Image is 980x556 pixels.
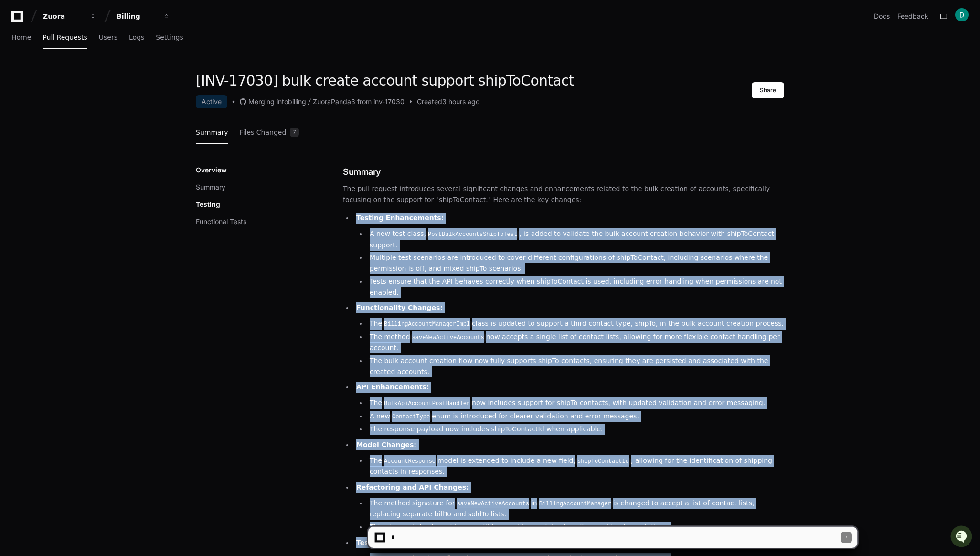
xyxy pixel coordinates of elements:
[196,200,220,209] p: Testing
[39,8,100,25] button: Zuora
[417,97,442,107] span: Created
[95,100,116,107] span: Pylon
[10,10,29,29] img: PlayerZero
[356,539,408,546] strong: Test Updates:
[382,399,472,408] code: BulkApiAccountPostHandler
[410,333,486,342] code: saveNewActiveAccounts
[356,304,443,311] strong: Functionality Changes:
[43,27,87,49] a: Pull Requests
[455,500,531,508] code: saveNewActiveAccounts
[955,8,969,21] img: ACg8ocIFPERxvfbx9sYPVYJX8WbyDwnC6QUjvJMrDROhFF9sjjdTeA=s96-c
[196,95,227,108] div: Active
[196,165,227,175] p: Overview
[537,500,613,508] code: BillingAccountManager
[367,424,784,435] li: The response payload now includes shipToContactId when applicable.
[113,8,174,25] button: Billing
[367,252,784,274] li: Multiple test scenarios are introduced to cover different configurations of shipToContact, includ...
[10,71,27,88] img: 1756235613930-3d25f9e4-fa56-45dd-b3ad-e072dfbd1548
[156,27,183,49] a: Settings
[129,27,144,49] a: Logs
[162,74,174,86] button: Start new chat
[367,331,784,353] li: The method now accepts a single list of contact lists, allowing for more flexible contact handlin...
[752,82,784,98] button: Share
[367,411,784,422] li: A new enum is introduced for clearer validation and error messages.
[196,182,225,192] button: Summary
[11,27,31,49] a: Home
[43,11,84,21] div: Zuora
[313,97,405,107] div: ZuoraPanda3 from inv-17030
[367,498,784,520] li: The method signature for in is changed to accept a list of contact lists, replacing separate bill...
[367,228,784,250] li: A new test class, , is added to validate the bulk account creation behavior with shipToContact su...
[32,71,157,81] div: Start new chat
[367,522,784,533] li: This change is backward-incompatible, requiring updates to callers and implementations.
[10,38,174,53] div: Welcome
[248,97,288,107] div: Merging into
[575,457,631,466] code: shipToContactId
[240,129,287,135] span: Files Changed
[156,34,183,40] span: Settings
[367,276,784,298] li: Tests ensure that the API behaves correctly when shipToContact is used, including error handling ...
[382,320,472,329] code: BillingAccountManagerImpl
[426,230,519,239] code: PostBulkAccountsShipToTest
[343,183,784,205] p: The pull request introduces several significant changes and enhancements related to the bulk crea...
[11,34,31,40] span: Home
[356,214,444,222] strong: Testing Enhancements:
[290,128,299,137] span: 7
[196,72,574,89] h1: [INV-17030] bulk create account support shipToContact
[356,483,469,491] strong: Refactoring and API Changes:
[99,27,117,49] a: Users
[43,34,87,40] span: Pull Requests
[196,129,228,135] span: Summary
[117,11,158,21] div: Billing
[129,34,144,40] span: Logs
[949,524,975,550] iframe: Open customer support
[874,11,890,21] a: Docs
[196,217,246,226] button: Functional Tests
[356,383,429,391] strong: API Enhancements:
[367,318,784,330] li: The class is updated to support a third contact type, shipTo, in the bulk account creation process.
[367,355,784,377] li: The bulk account creation flow now fully supports shipTo contacts, ensuring they are persisted an...
[367,397,784,409] li: The now includes support for shipTo contacts, with updated validation and error messaging.
[382,457,437,466] code: AccountResponse
[390,413,432,421] code: ContactType
[288,97,306,107] div: billing
[32,81,138,88] div: We're offline, but we'll be back soon!
[442,97,479,107] span: 3 hours ago
[67,100,116,107] a: Powered byPylon
[356,441,416,449] strong: Model Changes:
[99,34,117,40] span: Users
[343,165,784,179] h1: Summary
[367,455,784,477] li: The model is extended to include a new field, , allowing for the identification of shipping conta...
[897,11,928,21] button: Feedback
